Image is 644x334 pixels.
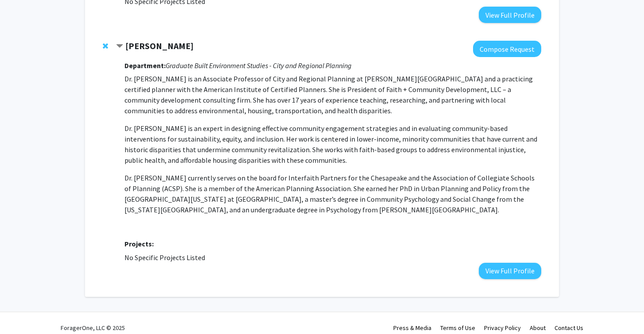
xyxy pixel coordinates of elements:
[124,123,541,165] p: Dr. [PERSON_NAME] is an expert in designing effective community engagement strategies and in eval...
[479,263,541,279] button: View Full Profile
[124,173,541,215] p: Dr. [PERSON_NAME] currently serves on the board for Interfaith Partners for the Chesapeake and th...
[393,324,431,332] a: Press & Media
[103,42,108,50] span: Remove Tonya Sanders Thach from bookmarks
[555,324,583,332] a: Contact Us
[124,61,166,70] strong: Department:
[473,41,541,57] button: Compose Request to Tonya Sanders Thach
[124,239,154,248] strong: Projects:
[530,324,546,332] a: About
[479,7,541,23] button: View Full Profile
[116,43,123,50] span: Contract Tonya Sanders Thach Bookmark
[124,73,541,116] p: Dr. [PERSON_NAME] is an Associate Professor of City and Regional Planning at [PERSON_NAME][GEOGRA...
[166,61,352,70] i: Graduate Built Environment Studies - City and Regional Planning
[125,40,194,51] strong: [PERSON_NAME]
[124,253,205,262] span: No Specific Projects Listed
[440,324,475,332] a: Terms of Use
[484,324,521,332] a: Privacy Policy
[7,294,38,327] iframe: Chat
